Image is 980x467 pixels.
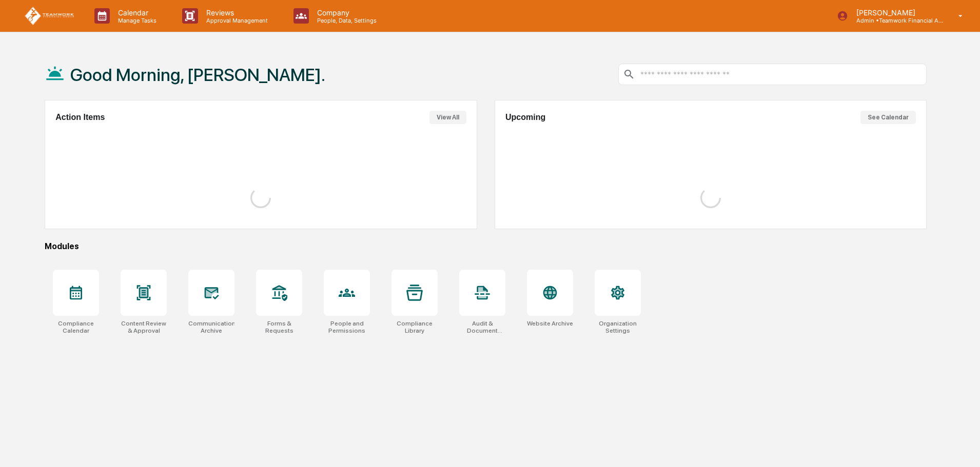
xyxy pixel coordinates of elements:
div: Communications Archive [188,320,234,334]
div: Forms & Requests [256,320,302,334]
p: Company [309,8,382,17]
div: Organization Settings [595,320,641,334]
h2: Action Items [55,113,105,122]
p: Calendar [110,8,162,17]
div: Audit & Document Logs [459,320,505,334]
button: See Calendar [860,111,916,124]
div: People and Permissions [324,320,370,334]
div: Compliance Calendar [53,320,99,334]
p: [PERSON_NAME] [848,8,944,17]
div: Modules [45,241,927,251]
div: Content Review & Approval [121,320,167,334]
button: View All [429,111,466,124]
p: Admin • Teamwork Financial Advisors [848,17,944,24]
p: Manage Tasks [110,17,162,24]
div: Website Archive [527,320,573,327]
img: logo [25,7,74,26]
p: Approval Management [198,17,273,24]
div: Compliance Library [391,320,438,334]
p: People, Data, Settings [309,17,382,24]
h2: Upcoming [505,113,545,122]
h1: Good Morning, [PERSON_NAME]. [70,65,325,85]
p: Reviews [198,8,273,17]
